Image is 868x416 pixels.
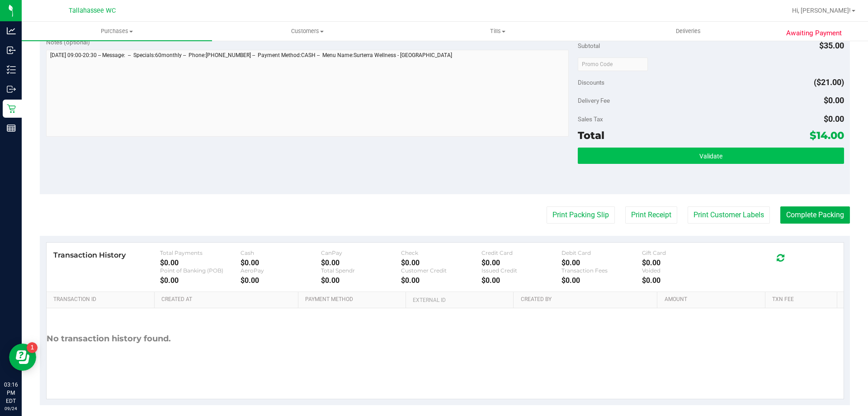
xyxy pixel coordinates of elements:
[321,267,401,274] div: Total Spendr
[160,267,241,274] div: Point of Banking (POB)
[593,22,783,41] a: Deliveries
[521,296,654,303] a: Created By
[481,258,562,267] div: $0.00
[241,276,321,285] div: $0.00
[212,27,402,35] span: Customers
[305,296,402,303] a: Payment Method
[160,249,241,256] div: Total Payments
[547,206,615,224] button: Print Packing Slip
[160,258,241,267] div: $0.00
[810,129,844,142] span: $14.00
[161,296,294,303] a: Created At
[46,38,90,46] span: Notes (optional)
[625,206,677,224] button: Print Receipt
[241,267,321,274] div: AeroPay
[7,65,16,74] inline-svg: Inventory
[664,27,713,35] span: Deliveries
[321,258,401,267] div: $0.00
[47,308,171,369] div: No transaction history found.
[160,276,241,285] div: $0.00
[642,267,722,274] div: Voided
[561,276,642,285] div: $0.00
[814,77,844,87] span: ($21.00)
[4,405,18,412] p: 09/24
[578,115,603,123] span: Sales Tax
[578,148,844,164] button: Validate
[53,296,151,303] a: Transaction ID
[7,104,16,113] inline-svg: Retail
[4,381,18,405] p: 03:16 PM EDT
[7,46,16,55] inline-svg: Inbound
[481,249,562,256] div: Credit Card
[406,292,513,308] th: External ID
[578,74,604,91] span: Discounts
[578,42,600,49] span: Subtotal
[772,296,833,303] a: Txn Fee
[241,258,321,267] div: $0.00
[642,258,722,267] div: $0.00
[212,22,402,41] a: Customers
[241,249,321,256] div: Cash
[688,206,770,224] button: Print Customer Labels
[824,114,844,124] span: $0.00
[69,7,116,14] span: Tallahassee WC
[699,153,722,160] span: Validate
[403,27,592,35] span: Tills
[642,276,722,285] div: $0.00
[22,27,212,35] span: Purchases
[578,129,604,142] span: Total
[819,41,844,50] span: $35.00
[9,344,36,371] iframe: Resource center
[824,96,844,105] span: $0.00
[7,124,16,133] inline-svg: Reports
[561,249,642,256] div: Debit Card
[561,258,642,267] div: $0.00
[642,249,722,256] div: Gift Card
[321,249,401,256] div: CanPay
[481,267,562,274] div: Issued Credit
[578,57,648,71] input: Promo Code
[401,258,481,267] div: $0.00
[792,7,851,14] span: Hi, [PERSON_NAME]!
[401,267,481,274] div: Customer Credit
[481,276,562,285] div: $0.00
[401,276,481,285] div: $0.00
[401,249,481,256] div: Check
[321,276,401,285] div: $0.00
[780,206,850,224] button: Complete Packing
[7,26,16,35] inline-svg: Analytics
[7,85,16,94] inline-svg: Outbound
[27,342,38,353] iframe: Resource center unread badge
[561,267,642,274] div: Transaction Fees
[665,296,762,303] a: Amount
[22,22,212,41] a: Purchases
[786,28,842,38] span: Awaiting Payment
[578,97,610,104] span: Delivery Fee
[402,22,593,41] a: Tills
